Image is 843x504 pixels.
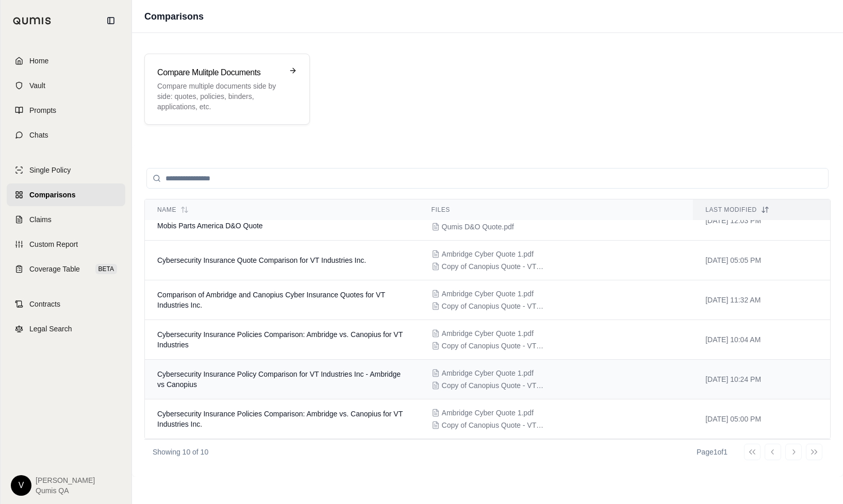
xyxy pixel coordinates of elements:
a: Comparisons [7,183,125,206]
a: Claims [7,208,125,231]
a: Custom Report [7,233,125,256]
td: [DATE] 05:00 PM [693,399,830,439]
td: [DATE] 10:24 PM [693,360,830,399]
span: Contracts [29,299,60,309]
a: Legal Search [7,317,125,340]
h1: Comparisons [144,9,204,24]
td: [DATE] 12:03 PM [693,201,830,241]
span: BETA [95,264,117,274]
span: Cybersecurity Insurance Policies Comparison: Ambridge vs. Canopius for VT Industries [157,330,403,349]
span: Prompts [29,105,56,115]
span: Comparison of Ambridge and Canopius Cyber Insurance Quotes for VT Industries Inc. [157,291,385,309]
h3: Compare Mulitple Documents [157,66,283,79]
span: Home [29,56,48,66]
span: Cybersecurity Insurance Quote Comparison for VT Industries Inc. [157,256,366,264]
a: Home [7,49,125,72]
a: Prompts [7,99,125,122]
span: Cybersecurity Insurance Policy Comparison for VT Industries Inc - Ambridge vs Canopius [157,370,401,389]
button: Collapse sidebar [103,12,119,29]
span: Vault [29,80,45,91]
span: [PERSON_NAME] [36,475,95,485]
th: Files [419,199,693,221]
p: Compare multiple documents side by side: quotes, policies, binders, applications, etc. [157,81,283,112]
span: Comparisons [29,190,75,200]
span: Ambridge Cyber Quote 1.pdf [442,408,534,418]
span: Copy of Canopius Quote - VT Industries 1.docx [442,341,545,351]
span: Ambridge Cyber Quote 1.pdf [442,368,534,378]
span: Single Policy [29,165,71,175]
p: Showing 10 of 10 [153,447,208,457]
span: Qumis D&O Quote.pdf [442,222,514,232]
td: [DATE] 05:05 PM [693,241,830,280]
span: Custom Report [29,239,78,249]
div: V [11,475,31,496]
span: Qumis QA [36,485,95,496]
span: Copy of Canopius Quote - VT Industries 1.docx [442,380,545,391]
a: Single Policy [7,159,125,181]
a: Contracts [7,293,125,315]
a: Vault [7,74,125,97]
div: Last modified [705,206,818,214]
span: Copy of Canopius Quote - VT Industries 1.docx [442,420,545,430]
span: Copy of Canopius Quote - VT Industries 1.docx [442,301,545,311]
a: Coverage TableBETA [7,258,125,280]
a: Chats [7,124,125,146]
span: Ambridge Cyber Quote 1.pdf [442,249,534,259]
span: Cybersecurity Insurance Policies Comparison: Ambridge vs. Canopius for VT Industries Inc. [157,410,403,428]
span: Copy of Canopius Quote - VT Industries 1.docx [442,261,545,272]
span: Ambridge Cyber Quote 1.pdf [442,289,534,299]
td: [DATE] 11:32 AM [693,280,830,320]
span: Legal Search [29,324,72,334]
span: Chats [29,130,48,140]
td: [DATE] 10:04 AM [693,320,830,360]
div: Page 1 of 1 [697,447,728,457]
div: Name [157,206,407,214]
span: Claims [29,214,52,225]
span: Coverage Table [29,264,80,274]
span: Ambridge Cyber Quote 1.pdf [442,328,534,339]
img: Qumis Logo [13,17,52,25]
